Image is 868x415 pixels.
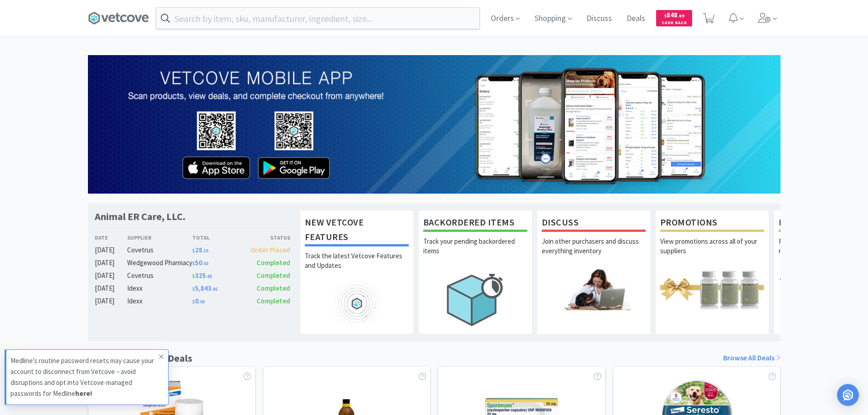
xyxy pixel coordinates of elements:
[127,283,192,294] div: Idexx
[192,246,208,254] span: 28
[75,389,92,398] strong: here!
[664,13,667,19] span: $
[127,296,192,307] div: Idexx
[202,261,208,266] span: . 50
[192,271,212,280] span: 325
[837,384,859,406] div: Open Intercom Messenger
[257,297,290,305] span: Completed
[656,6,692,31] a: $848.89Cash Back
[192,261,195,266] span: $
[542,215,646,232] h1: Discuss
[305,251,409,283] p: Track the latest Vetcove Features and Updates
[192,273,195,279] span: $
[95,210,185,223] h1: Animal ER Care, LLC.
[305,215,409,246] h1: New Vetcove Features
[206,273,212,279] span: . 65
[678,13,684,19] span: . 89
[211,286,217,292] span: . 66
[95,283,128,294] div: [DATE]
[662,20,687,26] span: Cash Back
[95,257,291,268] a: [DATE]Wedgewood Pharmacy$50.50Completed
[127,270,192,281] div: Covetrus
[95,270,291,281] a: [DATE]Covetrus$325.65Completed
[10,355,159,399] p: Medline's routine password resets may cause your account to disconnect from Vetcove – avoid disru...
[192,299,195,305] span: $
[192,233,241,242] div: Total
[257,271,290,280] span: Completed
[300,210,414,334] a: New Vetcove FeaturesTrack the latest Vetcove Features and Updates
[192,258,208,267] span: 50
[95,283,291,294] a: [DATE]Idexx$5,843.66Completed
[192,248,195,254] span: $
[423,215,527,232] h1: Backordered Items
[257,258,290,267] span: Completed
[660,215,764,232] h1: Promotions
[423,268,527,331] img: hero_backorders.png
[95,245,128,256] div: [DATE]
[664,10,684,19] span: 848
[95,270,128,281] div: [DATE]
[623,15,649,23] a: Deals
[583,15,616,23] a: Discuss
[251,246,290,254] span: Order Placed
[305,283,409,324] img: hero_feature_roadmap.png
[542,236,646,268] p: Join other purchasers and discuss everything inventory
[723,352,781,364] a: Browse All Deals
[660,236,764,268] p: View promotions across all of your suppliers
[257,284,290,292] span: Completed
[156,8,479,29] input: Search by item, sku, manufacturer, ingredient, size...
[660,268,764,310] img: hero_promotions.png
[202,248,208,254] span: . 10
[88,55,781,194] img: 169a39d576124ab08f10dc54d32f3ffd_4.png
[192,284,217,292] span: 5,843
[192,297,205,305] span: 0
[537,210,651,334] a: DiscussJoin other purchasers and discuss everything inventory
[192,286,195,292] span: $
[423,236,527,268] p: Track your pending backordered items
[655,210,769,334] a: PromotionsView promotions across all of your suppliers
[199,299,205,305] span: . 00
[95,257,128,268] div: [DATE]
[418,210,532,334] a: Backordered ItemsTrack your pending backordered items
[241,233,291,242] div: Status
[127,257,192,268] div: Wedgewood Pharmacy
[95,233,128,242] div: Date
[127,233,192,242] div: Supplier
[95,296,291,307] a: [DATE]Idexx$0.00Completed
[127,245,192,256] div: Covetrus
[95,296,128,307] div: [DATE]
[95,245,291,256] a: [DATE]Covetrus$28.10Order Placed
[542,268,646,310] img: hero_discuss.png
